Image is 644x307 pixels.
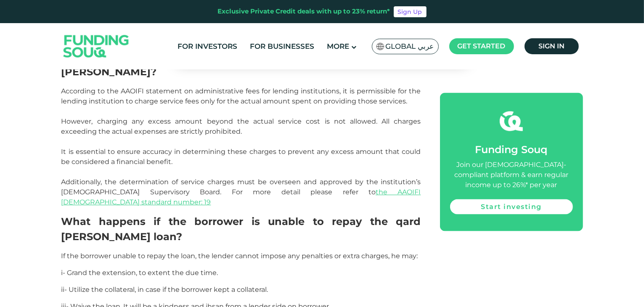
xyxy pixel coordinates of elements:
a: Sign Up [394,6,427,17]
span: Get started [458,42,506,50]
span: Funding Souq [475,143,548,155]
a: For Businesses [248,40,316,53]
span: According to the AAOIFI statement on administrative fees for lending institutions, it is permissi... [61,87,421,206]
a: For Investors [175,40,239,53]
span: Global عربي [386,42,434,51]
a: Start investing [450,199,573,214]
img: SA Flag [376,43,384,50]
div: Join our [DEMOGRAPHIC_DATA]-compliant platform & earn regular income up to 26%* per year [450,159,573,190]
span: What happens if the borrower is unable to repay the qard [PERSON_NAME] loan? [61,215,421,243]
a: the AAOIFI [DEMOGRAPHIC_DATA] standard number: 19 [61,188,421,206]
div: Exclusive Private Credit deals with up to 23% return* [218,7,390,16]
span: ii- Utilize the collateral, in case if the borrower kept a collateral. [61,286,268,294]
img: Logo [55,25,138,68]
span: Can an institution charge administrative fees for processing al qard [PERSON_NAME]? [61,50,421,78]
span: i- Grand the extension, to extent the due time. [61,269,218,277]
span: Sign in [538,42,564,50]
span: More [327,42,349,50]
a: Sign in [525,38,579,54]
img: fsicon [500,109,523,132]
span: If the borrower unable to repay the loan, the lender cannot impose any penalties or extra charges... [61,252,418,260]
